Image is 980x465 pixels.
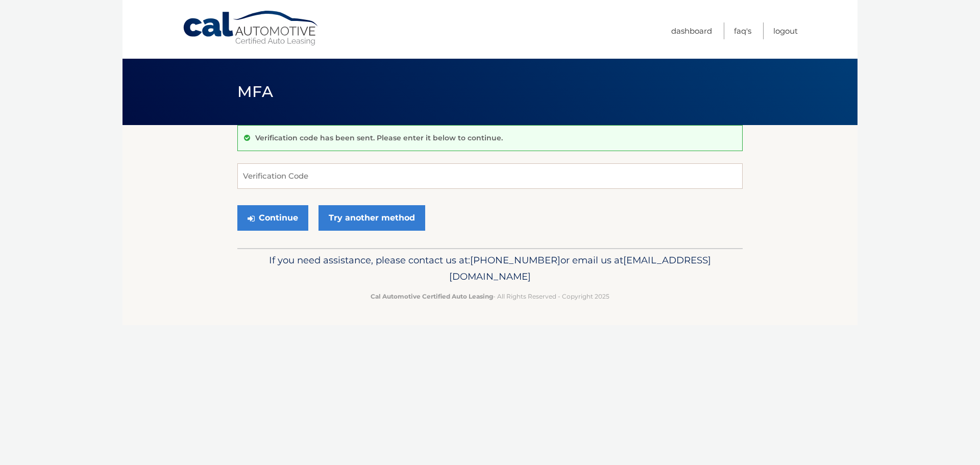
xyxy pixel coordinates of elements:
a: Logout [773,22,798,39]
button: Continue [237,205,308,231]
span: [PHONE_NUMBER] [470,254,560,266]
p: Verification code has been sent. Please enter it below to continue. [255,133,503,142]
span: MFA [237,82,273,101]
a: Dashboard [671,22,712,39]
p: - All Rights Reserved - Copyright 2025 [244,291,736,302]
a: Cal Automotive [182,10,320,46]
a: FAQ's [734,22,751,39]
strong: Cal Automotive Certified Auto Leasing [371,292,493,300]
a: Try another method [318,205,425,231]
input: Verification Code [237,163,743,189]
p: If you need assistance, please contact us at: or email us at [244,252,736,285]
span: [EMAIL_ADDRESS][DOMAIN_NAME] [449,254,711,282]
